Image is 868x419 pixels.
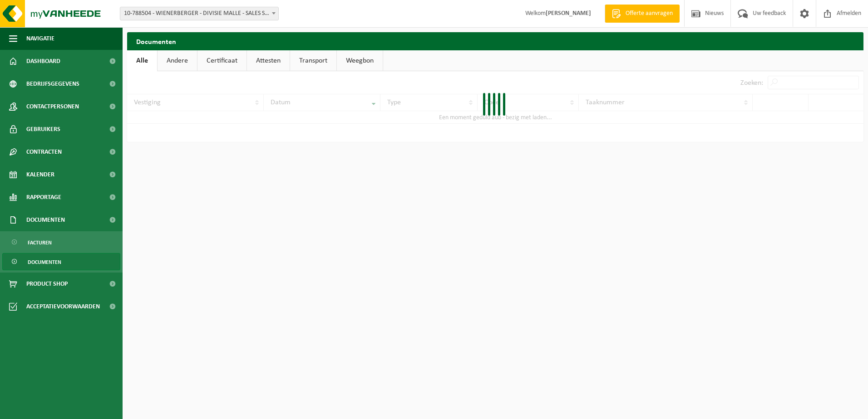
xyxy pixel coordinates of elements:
[26,73,79,95] span: Bedrijfsgegevens
[623,9,675,18] span: Offerte aanvragen
[26,118,60,141] span: Gebruikers
[158,50,197,71] a: Andere
[127,32,863,50] h2: Documenten
[28,234,52,251] span: Facturen
[290,50,336,71] a: Transport
[2,234,120,251] a: Facturen
[605,5,680,23] a: Offerte aanvragen
[120,7,279,20] span: 10-788504 - WIENERBERGER - DIVISIE MALLE - SALES SUPPORT CENTER - MALLE
[120,7,278,20] span: 10-788504 - WIENERBERGER - DIVISIE MALLE - SALES SUPPORT CENTER - MALLE
[26,186,61,209] span: Rapportage
[337,50,383,71] a: Weegbon
[26,273,68,295] span: Product Shop
[247,50,290,71] a: Attesten
[26,141,62,163] span: Contracten
[546,10,591,17] strong: [PERSON_NAME]
[28,253,61,271] span: Documenten
[26,50,60,73] span: Dashboard
[26,295,100,318] span: Acceptatievoorwaarden
[26,209,65,231] span: Documenten
[26,95,79,118] span: Contactpersonen
[2,253,120,270] a: Documenten
[26,27,54,50] span: Navigatie
[197,50,247,71] a: Certificaat
[127,50,157,71] a: Alle
[26,163,54,186] span: Kalender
